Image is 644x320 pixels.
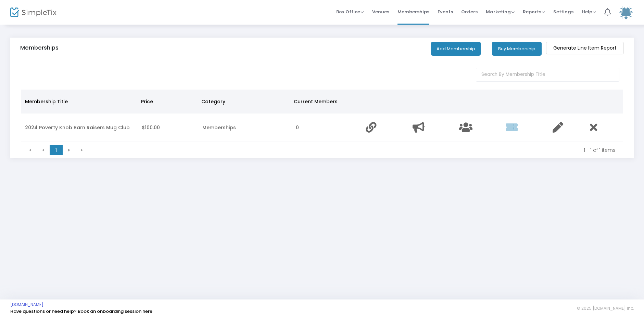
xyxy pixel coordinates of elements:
[546,42,624,54] m-button: Generate Line Item Report
[372,3,389,21] span: Venues
[523,9,545,15] span: Reports
[21,114,138,142] td: 2024 Poverty Knob Barn Raisers Mug Club
[431,42,481,56] button: Add Membership
[290,90,359,114] th: Current Members
[553,3,573,21] span: Settings
[292,114,362,142] td: 0
[198,114,292,142] td: Memberships
[21,90,623,142] div: Data table
[397,3,429,21] span: Memberships
[137,90,197,114] th: Price
[438,3,453,21] span: Events
[138,114,198,142] td: $100.00
[486,9,515,15] span: Marketing
[476,68,620,82] input: Search By Membership Title
[21,90,137,114] th: Membership Title
[10,308,152,315] a: Have questions or need help? Book an onboarding session here
[492,42,542,56] button: Buy Membership
[336,9,364,15] span: Box Office
[50,145,63,155] span: Page 1
[197,90,290,114] th: Category
[93,147,616,154] kendo-pager-info: 1 - 1 of 1 items
[582,9,596,15] span: Help
[461,3,478,21] span: Orders
[10,302,43,307] a: [DOMAIN_NAME]
[577,306,634,311] span: © 2025 [DOMAIN_NAME] Inc.
[20,44,59,51] h5: Memberships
